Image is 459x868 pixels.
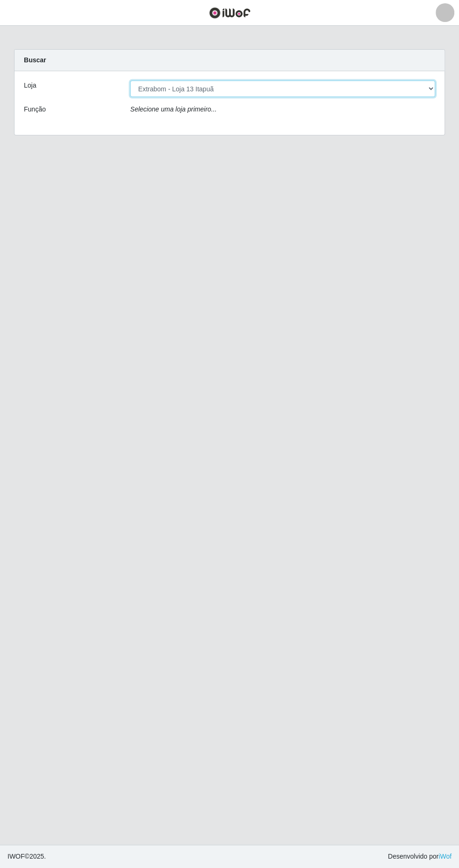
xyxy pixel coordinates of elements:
[438,853,452,860] a: iWof
[7,852,46,861] span: © 2025 .
[7,853,25,860] span: IWOF
[130,105,216,113] i: Selecione uma loja primeiro...
[209,7,251,19] img: CoreUI Logo
[24,81,36,90] label: Loja
[24,56,46,64] strong: Buscar
[24,104,46,114] label: Função
[388,852,452,861] span: Desenvolvido por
